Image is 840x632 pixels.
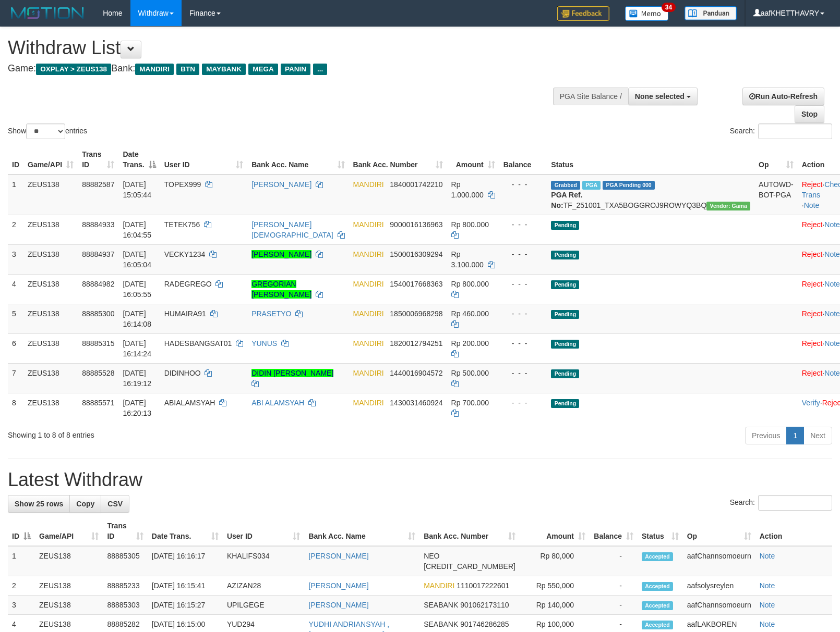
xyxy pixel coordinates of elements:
[8,175,23,215] td: 1
[8,546,35,576] td: 1
[551,399,579,408] span: Pending
[706,202,750,210] span: Vendor URL: https://trx31.1velocity.biz
[390,220,442,229] span: Copy 9000016136963 to clipboard
[802,369,823,377] a: Reject
[390,180,442,189] span: Copy 1840001742210 to clipboard
[730,123,832,139] label: Search:
[8,516,35,546] th: ID: activate to sort column descending
[247,145,349,175] th: Bank Acc. Name: activate to sort column ascending
[82,220,114,229] span: 88884933
[424,601,458,609] span: SEABANK
[148,596,223,615] td: [DATE] 16:15:27
[8,38,549,58] h1: Withdraw List
[353,220,384,229] span: MANDIRI
[8,333,23,363] td: 6
[503,308,543,319] div: - - -
[123,220,151,239] span: [DATE] 16:04:55
[754,145,798,175] th: Op: activate to sort column ascending
[824,280,840,288] a: Note
[164,220,200,229] span: TETEK756
[390,280,442,288] span: Copy 1540017668363 to clipboard
[451,220,489,229] span: Rp 800.000
[23,304,78,333] td: ZEUS138
[553,88,628,105] div: PGA Site Balance /
[82,339,114,348] span: 88885315
[451,280,489,288] span: Rp 800.000
[8,304,23,333] td: 5
[164,369,201,377] span: DIDINHOO
[520,576,590,596] td: Rp 550,000
[760,581,775,590] a: Note
[642,601,673,610] span: Accepted
[758,123,832,139] input: Search:
[223,516,305,546] th: User ID: activate to sort column ascending
[551,369,579,378] span: Pending
[451,250,484,269] span: Rp 3.100.000
[103,596,147,615] td: 88885303
[8,576,35,596] td: 2
[353,250,384,258] span: MANDIRI
[23,244,78,274] td: ZEUS138
[635,92,685,101] span: None selected
[802,220,823,229] a: Reject
[419,516,520,546] th: Bank Acc. Number: activate to sort column ascending
[251,250,311,258] a: [PERSON_NAME]
[551,310,579,319] span: Pending
[638,516,683,546] th: Status: activate to sort column ascending
[745,427,787,444] a: Previous
[123,309,151,328] span: [DATE] 16:14:08
[503,179,543,190] div: - - -
[590,516,638,546] th: Balance: activate to sort column ascending
[8,469,832,490] h1: Latest Withdraw
[8,64,549,74] h4: Game: Bank:
[118,145,160,175] th: Date Trans.: activate to sort column descending
[390,339,442,348] span: Copy 1820012794251 to clipboard
[35,516,103,546] th: Game/API: activate to sort column ascending
[123,180,151,199] span: [DATE] 15:05:44
[520,596,590,615] td: Rp 140,000
[82,250,114,258] span: 88884937
[730,495,832,511] label: Search:
[35,546,103,576] td: ZEUS138
[499,145,547,175] th: Balance
[460,601,509,609] span: Copy 901062173110 to clipboard
[551,221,579,230] span: Pending
[424,581,454,590] span: MANDIRI
[582,181,601,190] span: Marked by aafnoeunsreypich
[308,601,368,609] a: [PERSON_NAME]
[23,175,78,215] td: ZEUS138
[8,426,342,440] div: Showing 1 to 8 of 8 entries
[803,427,832,444] a: Next
[176,64,199,75] span: BTN
[103,576,147,596] td: 88885233
[223,596,305,615] td: UPILGEGE
[164,180,201,189] span: TOPEX999
[23,274,78,304] td: ZEUS138
[78,145,118,175] th: Trans ID: activate to sort column ascending
[451,180,484,199] span: Rp 1.000.000
[26,123,65,139] select: Showentries
[353,180,384,189] span: MANDIRI
[551,191,582,209] b: PGA Ref. No:
[82,399,114,407] span: 88885571
[164,280,212,288] span: RADEGREGO
[424,562,515,571] span: Copy 5859459221945263 to clipboard
[82,369,114,377] span: 88885528
[642,552,673,561] span: Accepted
[547,145,754,175] th: Status
[23,333,78,363] td: ZEUS138
[135,64,174,75] span: MANDIRI
[424,552,439,560] span: NEO
[551,251,579,259] span: Pending
[390,250,442,258] span: Copy 1500016309294 to clipboard
[353,369,384,377] span: MANDIRI
[451,309,489,318] span: Rp 460.000
[520,546,590,576] td: Rp 80,000
[35,576,103,596] td: ZEUS138
[107,500,123,508] span: CSV
[503,338,543,349] div: - - -
[8,215,23,244] td: 2
[424,620,458,628] span: SEABANK
[251,399,304,407] a: ABI ALAMSYAH
[551,181,580,190] span: Grabbed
